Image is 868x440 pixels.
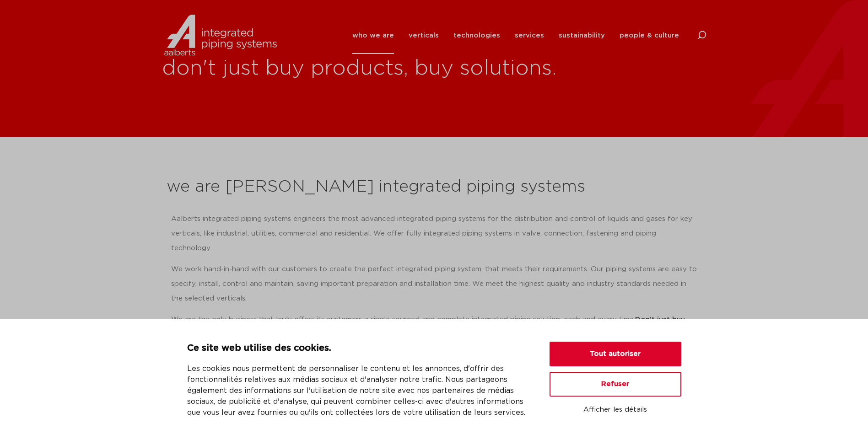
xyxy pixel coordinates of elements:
p: Ce site web utilise des cookies. [187,341,528,356]
button: Tout autoriser [550,342,681,366]
a: services [515,17,544,54]
a: who we are [352,17,394,54]
h2: we are [PERSON_NAME] integrated piping systems [167,176,702,198]
a: technologies [453,17,500,54]
button: Afficher les détails [550,402,681,418]
p: Aalberts integrated piping systems engineers the most advanced integrated piping systems for the ... [171,212,697,256]
button: Refuser [550,372,681,397]
nav: Menu [352,17,679,54]
a: verticals [409,17,439,54]
a: sustainability [559,17,605,54]
p: Les cookies nous permettent de personnaliser le contenu et les annonces, d'offrir des fonctionnal... [187,363,528,418]
p: We work hand-in-hand with our customers to create the perfect integrated piping system, that meet... [171,262,697,306]
p: We are the only business that truly offers its customers a single sourced and complete integrated... [171,312,697,342]
a: people & culture [620,17,679,54]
